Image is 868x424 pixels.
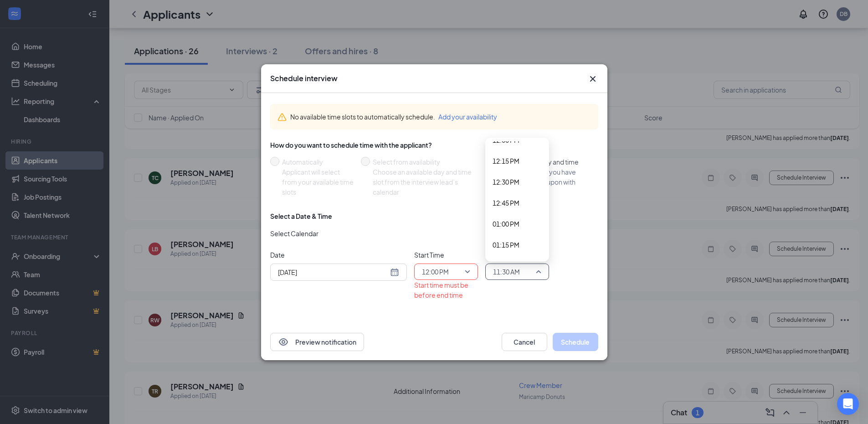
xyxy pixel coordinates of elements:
[414,250,478,260] span: Start Time
[493,198,519,208] span: 12:45 PM
[502,333,547,351] button: Cancel
[270,212,332,221] div: Select a Date & Time
[493,156,519,166] span: 12:15 PM
[270,250,407,260] span: Date
[438,112,497,122] button: Add your availability
[270,140,598,150] div: How do you want to schedule time with the applicant?
[553,333,598,351] button: Schedule
[587,73,598,84] button: Close
[493,177,519,187] span: 12:30 PM
[422,265,449,279] span: 12:00 PM
[837,393,859,415] div: Open Intercom Messenger
[493,219,519,229] span: 01:00 PM
[587,73,598,84] svg: Cross
[270,333,364,351] button: EyePreview notification
[278,336,289,347] svg: Eye
[282,157,354,167] div: Automatically
[278,267,388,277] input: Aug 26, 2025
[290,112,591,122] div: No available time slots to automatically schedule.
[373,167,481,197] div: Choose an available day and time slot from the interview lead’s calendar
[414,280,478,300] div: Start time must be before end time
[493,265,520,279] span: 11:30 AM
[270,73,338,83] h3: Schedule interview
[373,157,481,167] div: Select from availability
[277,113,287,122] svg: Warning
[493,240,519,250] span: 01:15 PM
[270,228,318,238] span: Select Calendar
[282,167,354,197] div: Applicant will select from your available time slots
